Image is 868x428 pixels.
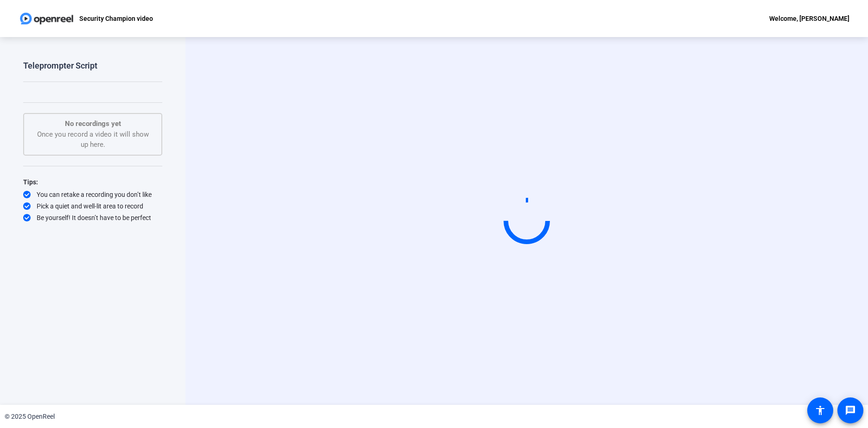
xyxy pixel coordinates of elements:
mat-icon: message [845,405,856,416]
div: Welcome, [PERSON_NAME] [769,13,849,24]
div: Pick a quiet and well-lit area to record [23,201,162,211]
mat-icon: accessibility [815,405,826,416]
div: Tips: [23,176,162,188]
img: OpenReel logo [19,9,75,28]
div: Teleprompter Script [23,60,97,71]
div: You can retake a recording you don’t like [23,190,162,199]
div: Once you record a video it will show up here. [33,119,152,150]
p: No recordings yet [33,119,152,129]
p: Security Champion video [79,13,153,24]
div: Be yourself! It doesn’t have to be perfect [23,213,162,222]
div: © 2025 OpenReel [5,412,55,422]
